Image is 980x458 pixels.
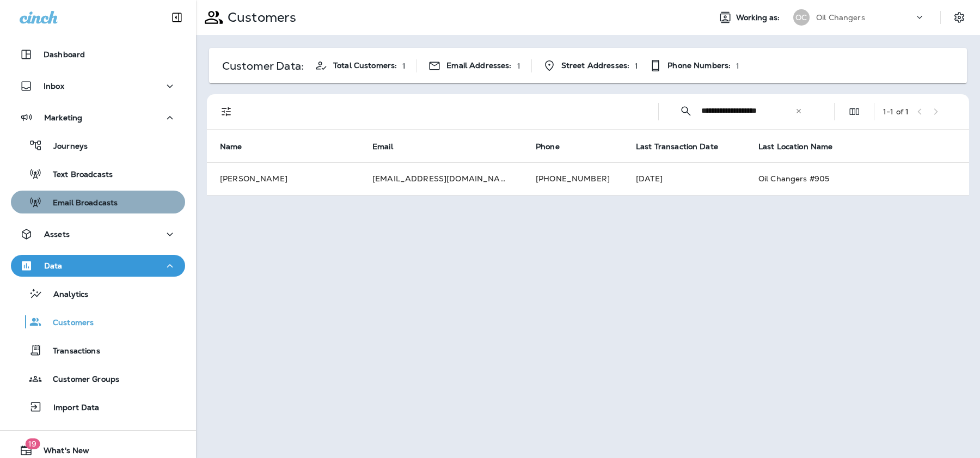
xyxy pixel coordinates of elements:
td: [PERSON_NAME] [207,162,359,195]
p: Oil Changers [816,13,865,22]
p: Customers [223,9,296,26]
p: Data [44,261,63,270]
span: Name [220,142,242,151]
button: Collapse Sidebar [162,7,192,28]
div: OC [793,9,810,26]
span: Last Transaction Date [636,142,732,151]
button: Assets [11,223,185,245]
button: Text Broadcasts [11,162,185,185]
span: Street Addresses: [561,61,629,70]
span: Oil Changers #905 [758,174,829,184]
button: Settings [950,8,969,27]
span: 19 [25,438,40,449]
p: Transactions [42,346,100,357]
button: Customer Groups [11,367,185,390]
button: Inbox [11,75,185,97]
button: Journeys [11,134,185,157]
span: Last Location Name [758,142,847,151]
span: Email Addresses: [446,61,511,70]
p: Customers [42,318,94,328]
button: Import Data [11,395,185,418]
button: Edit Fields [843,101,865,123]
p: Email Broadcasts [42,198,118,209]
td: [DATE] [623,162,745,195]
p: Customer Data: [222,62,304,70]
span: Name [220,142,256,151]
p: Journeys [42,142,88,152]
p: Marketing [44,113,82,122]
p: Customer Groups [42,375,119,385]
button: Customers [11,310,185,333]
p: Import Data [42,403,100,413]
span: Working as: [736,13,782,22]
div: 1 - 1 of 1 [883,107,909,116]
button: Data [11,255,185,277]
span: Phone [536,142,560,151]
p: 1 [517,62,520,70]
span: Total Customers: [333,61,397,70]
p: Dashboard [44,50,85,59]
span: Last Location Name [758,142,833,151]
td: [EMAIL_ADDRESS][DOMAIN_NAME] [359,162,523,195]
p: Inbox [44,82,64,90]
button: Marketing [11,107,185,129]
p: Analytics [42,290,88,300]
button: Transactions [11,339,185,362]
button: Collapse Search [675,100,697,122]
button: Analytics [11,282,185,305]
p: 1 [635,62,638,70]
p: Assets [44,230,70,239]
span: Phone Numbers: [667,61,731,70]
button: Email Broadcasts [11,191,185,213]
span: Phone [536,142,574,151]
span: Email [372,142,393,151]
span: Last Transaction Date [636,142,718,151]
td: [PHONE_NUMBER] [523,162,623,195]
button: Filters [216,101,237,123]
p: 1 [402,62,406,70]
button: Dashboard [11,44,185,65]
p: Text Broadcasts [42,170,113,180]
span: Email [372,142,407,151]
p: 1 [736,62,739,70]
